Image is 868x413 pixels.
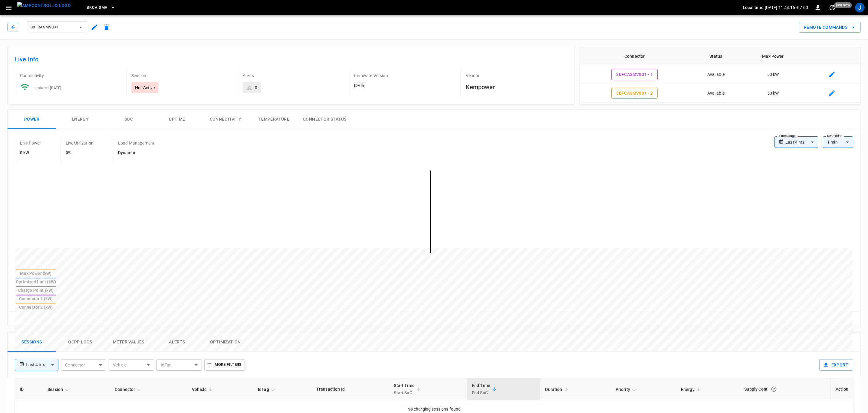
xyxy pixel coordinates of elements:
div: Last 4 hrs [785,136,818,148]
button: Export [819,359,853,371]
span: End TimeEnd SoC [472,382,498,396]
button: Connector Status [298,110,351,129]
th: Action [830,378,853,400]
div: Last 4 hrs [26,359,58,371]
button: Connectivity [201,110,250,129]
p: Live Utilization [66,140,94,146]
span: BF.CA.SMV [87,4,107,11]
span: Vehicle [192,386,215,393]
span: just now [834,2,852,8]
button: Power [8,110,56,129]
button: Meter Values [104,333,153,352]
button: 3BFCASMV001 - 2 [611,88,658,99]
h6: Live Info [15,54,567,64]
button: The cost of your charging session based on your supply rates [768,384,779,395]
p: Not Active [135,85,155,91]
th: ID [15,378,43,400]
button: SOC [104,110,153,129]
div: Start Time [394,382,415,396]
span: Energy [681,386,702,393]
p: Alerts [243,73,344,79]
span: 3BFCASMV001 [31,24,75,31]
div: remote commands options [799,22,861,33]
table: connector table [580,47,860,102]
span: IdTag [258,386,277,393]
th: Status [689,47,742,65]
th: Max Power [742,47,804,65]
p: Vendor [466,73,567,79]
div: profile-icon [855,3,865,12]
td: 50 kW [742,65,804,84]
span: Start TimeStart SoC [394,382,422,396]
div: Supply Cost [744,384,826,395]
p: Connectivity [20,73,121,79]
span: Duration [545,386,570,393]
div: End Time [472,382,490,396]
p: Start SoC [394,389,415,396]
button: BF.CA.SMV [84,2,117,14]
button: Remote Commands [799,22,861,33]
img: ampcontrol.io logo [17,2,71,9]
button: 3BFCASMV001 [27,21,87,33]
h6: Dynamic [118,150,154,156]
button: Energy [56,110,104,129]
p: Local time [743,5,764,11]
button: 3BFCASMV001 - 1 [611,69,658,80]
p: Firmware Version [354,73,455,79]
p: End SoC [472,389,490,396]
button: Ocpp logs [56,333,104,352]
th: Transaction Id [311,378,389,400]
button: Sessions [8,333,56,352]
span: Priority [616,386,638,393]
button: Alerts [153,333,201,352]
button: Optimization [201,333,250,352]
p: Session [131,73,233,79]
p: [DATE] 11:44:16 -07:00 [765,5,808,11]
span: Connector [115,386,143,393]
button: set refresh interval [827,3,837,12]
h6: 0 kW [20,150,41,156]
button: Uptime [153,110,201,129]
div: 1 min [823,136,853,148]
td: Available [689,84,742,103]
span: updated [DATE] [35,86,61,90]
button: More Filters [204,359,245,371]
h6: 0% [66,150,94,156]
h6: Kempower [466,82,567,92]
label: Time Range [779,134,796,138]
span: Session [48,386,71,393]
label: Resolution [827,134,842,138]
button: Temperature [250,110,298,129]
td: 50 kW [742,84,804,103]
th: Connector [580,47,689,65]
td: Available [689,65,742,84]
p: Load Management [118,140,154,146]
div: 0 [255,85,257,91]
span: [DATE] [354,83,365,88]
p: Live Power [20,140,41,146]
